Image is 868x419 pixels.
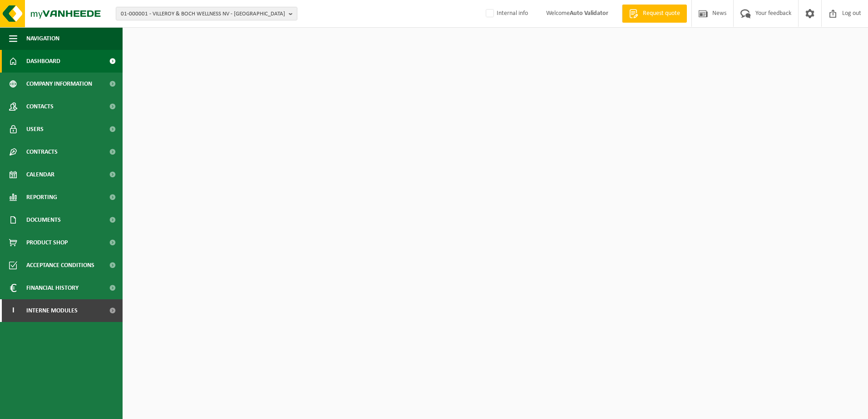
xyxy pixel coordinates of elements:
[484,7,528,20] label: Internal info
[26,299,78,322] span: Interne modules
[116,7,297,20] button: 01-000001 - VILLEROY & BOCH WELLNESS NV - [GEOGRAPHIC_DATA]
[26,209,61,231] span: Documents
[26,186,57,209] span: Reporting
[622,5,687,23] a: Request quote
[26,73,92,95] span: Company information
[26,231,68,254] span: Product Shop
[26,163,54,186] span: Calendar
[9,299,17,322] span: I
[570,10,608,17] strong: Auto Validator
[26,50,60,73] span: Dashboard
[26,141,58,163] span: Contracts
[641,9,682,18] span: Request quote
[121,7,285,21] span: 01-000001 - VILLEROY & BOCH WELLNESS NV - [GEOGRAPHIC_DATA]
[26,277,79,299] span: Financial History
[26,27,59,50] span: Navigation
[26,254,94,277] span: Acceptance conditions
[26,95,54,118] span: Contacts
[26,118,44,141] span: Users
